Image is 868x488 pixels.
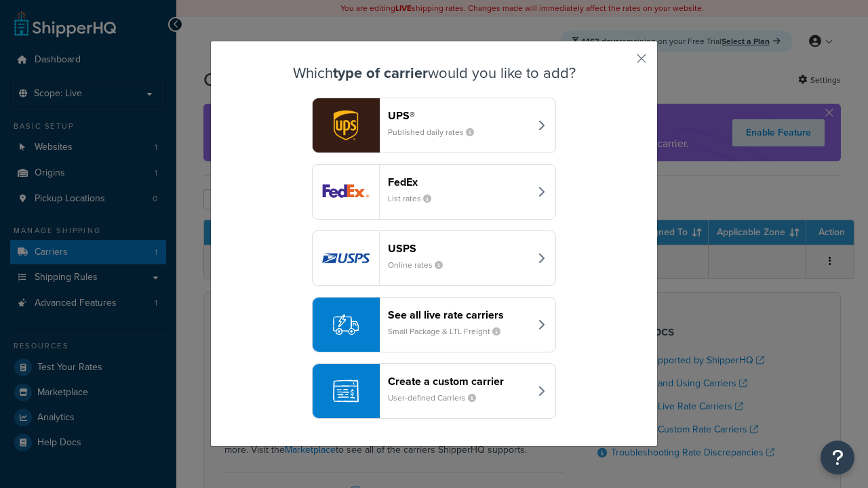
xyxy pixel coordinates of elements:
header: UPS® [388,109,530,122]
header: Create a custom carrier [388,375,530,388]
small: List rates [388,192,442,205]
button: fedEx logoFedExList rates [312,164,556,220]
header: FedEx [388,176,530,188]
button: ups logoUPS®Published daily rates [312,98,556,153]
img: icon-carrier-custom-c93b8a24.svg [333,378,359,404]
small: Published daily rates [388,126,485,138]
button: Create a custom carrierUser-defined Carriers [312,363,556,419]
strong: type of carrier [333,62,428,84]
button: See all live rate carriersSmall Package & LTL Freight [312,297,556,352]
img: ups logo [313,98,379,152]
h3: Which would you like to add? [245,65,623,81]
img: usps logo [313,231,379,285]
header: USPS [388,242,530,255]
small: Small Package & LTL Freight [388,325,511,338]
small: Online rates [388,259,454,271]
header: See all live rate carriers [388,308,530,321]
small: User-defined Carriers [388,392,487,404]
button: usps logoUSPSOnline rates [312,230,556,286]
button: Open Resource Center [821,441,854,474]
img: fedEx logo [313,165,379,219]
img: icon-carrier-liverate-becf4550.svg [333,312,359,338]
